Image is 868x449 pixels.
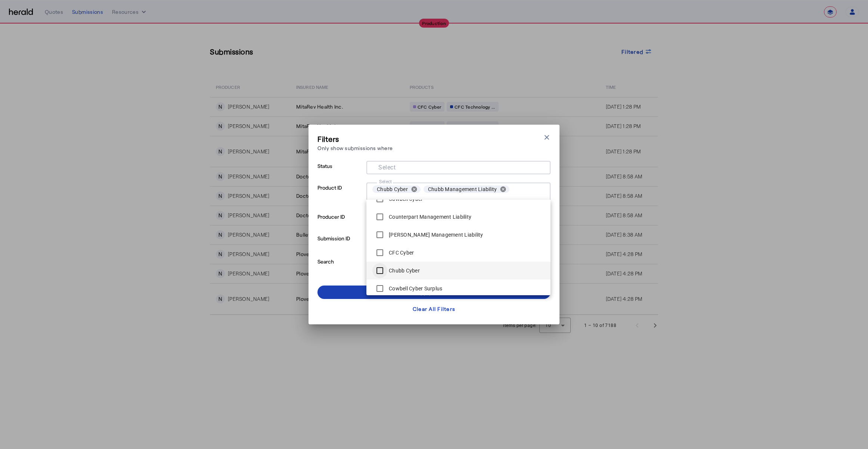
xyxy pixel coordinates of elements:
[317,233,363,256] p: Submission ID
[317,256,363,280] p: Search
[317,183,363,212] p: Product ID
[387,285,442,292] label: Cowbell Cyber Surplus
[372,162,545,171] mat-chip-grid: Selection
[317,144,393,152] p: Only show submissions where
[317,286,551,299] button: Apply Filters
[387,213,471,221] label: Counterpart Management Liability
[387,231,483,238] label: [PERSON_NAME] Management Liability
[317,212,363,233] p: Producer ID
[413,305,455,313] div: Clear All Filters
[317,161,363,183] p: Status
[387,267,420,274] label: Chubb Cyber
[428,185,497,193] span: Chubb Management Liability
[377,185,408,193] span: Chubb Cyber
[372,184,545,203] mat-chip-grid: Selection
[317,134,393,144] h3: Filters
[387,249,414,256] label: CFC Cyber
[317,302,551,315] button: Clear All Filters
[497,186,509,193] button: remove Chubb Management Liability
[378,164,396,171] mat-label: Select
[408,186,421,193] button: remove Chubb Cyber
[379,179,392,184] mat-label: Select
